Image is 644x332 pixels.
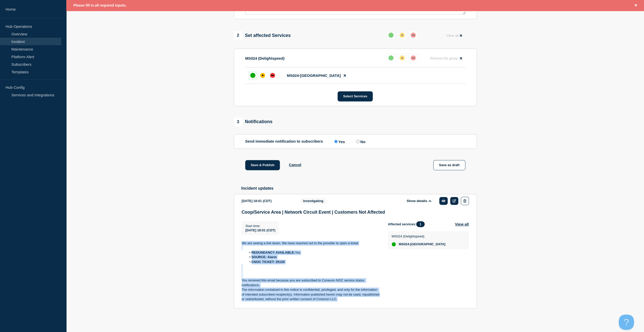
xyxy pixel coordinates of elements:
div: up [392,242,396,246]
p: The information contained in this notice is confidential, privileged, and only for the informatio... [242,287,380,301]
button: Select Services [338,91,373,101]
span: MS024-[GEOGRAPHIC_DATA] [287,73,341,78]
button: Save & Publish [245,160,280,170]
p: You received this email because you are subscribed to Conexon NOC service status notifications. [242,278,380,287]
input: No [356,140,360,143]
p: We are seeing a link down. We have reached out to the provider to open a ticket [242,241,380,246]
div: up [388,33,393,38]
button: up [386,53,396,62]
button: affected [398,31,407,40]
div: affected [400,55,405,60]
button: Save as draft [433,160,465,170]
span: MS024-[GEOGRAPHIC_DATA] [399,242,445,246]
div: up [250,73,255,78]
span: 2 [234,31,242,40]
strong: SOURCE: Alarm [252,255,277,259]
div: Send immediate notification to subscribers [245,139,465,144]
span: Please fill in all required inputs. [73,3,127,7]
p: Start time : [245,224,276,228]
p: MS024 (Delightspeed) [245,56,285,60]
div: up [388,55,393,60]
button: Cancel [289,163,301,167]
p: Send immediate notification to subscribers [245,139,323,144]
button: down [409,53,418,62]
strong: CNOC TICKET: 25120 [252,260,285,264]
div: down [411,33,416,38]
div: down [270,73,275,78]
label: Yes [333,139,345,144]
span: Affected services: [388,221,427,227]
button: Show details [405,199,433,203]
span: Investigating [300,198,327,204]
button: affected [398,53,407,62]
div: down [411,55,416,60]
p: MS024 (Delightspeed) [392,234,445,238]
div: Set affected Services [234,31,291,40]
span: Remove the group [430,56,458,60]
h3: Coop/Service Area | Network Circuit Event | Customers Not Affected [242,210,469,215]
iframe: Help Scout Beacon - Open [619,315,634,330]
div: [DATE] 18:01 (CDT) [242,197,292,205]
div: Notifications [234,118,273,126]
li: Yes [246,250,380,255]
span: [DATE] 18:01 (CDT) [245,228,276,232]
span: 1 [416,221,425,227]
div: affected [400,33,405,38]
button: down [409,31,418,40]
h2: Incident updates [241,186,477,191]
button: Remove the group [427,53,465,63]
div: affected [260,73,265,78]
span: 3 [234,118,242,126]
button: Clear all [443,31,465,40]
input: Yes [334,140,338,143]
button: View all [455,221,469,227]
label: No [355,139,365,144]
button: Close banner [633,3,639,8]
strong: REDUNDANCY AVAILABLE: [252,251,295,254]
button: up [386,31,396,40]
